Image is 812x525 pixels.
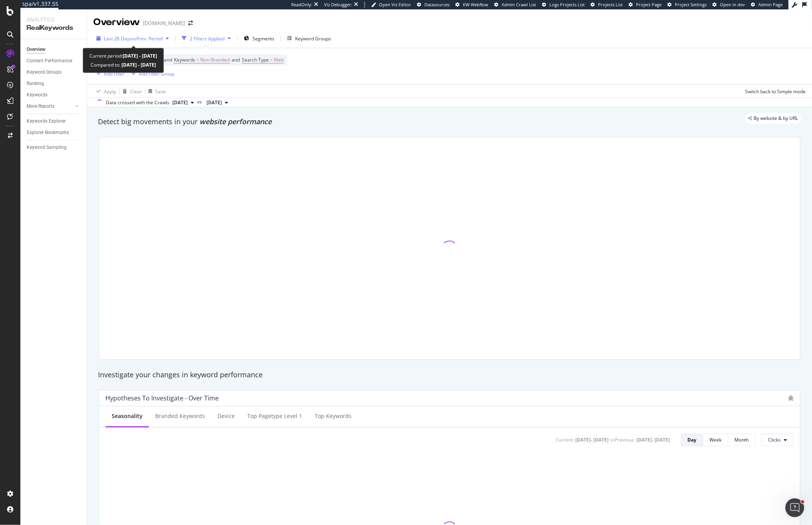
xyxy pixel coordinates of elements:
b: [DATE] - [DATE] [123,52,157,59]
span: = [196,56,199,63]
a: Keyword Groups [27,68,81,76]
a: Content Performance [27,57,81,65]
a: Open in dev [712,2,745,8]
a: Ranking [27,80,81,88]
div: Explorer Bookmarks [27,129,69,137]
span: Open Viz Editor [379,2,411,7]
div: Clear [130,88,142,95]
a: Datasources [417,2,449,8]
span: and [232,56,240,63]
div: 2 Filters Applied [190,35,225,42]
button: Month [728,434,755,446]
span: vs [197,98,203,105]
div: More Reports [27,102,54,110]
button: Add Filter [93,69,125,78]
span: Non-Branded [200,54,230,65]
a: Project Settings [667,2,707,8]
button: Clear [120,85,142,98]
div: Overview [27,45,45,54]
span: Last 28 Days [104,35,132,42]
b: [DATE] - [DATE] [120,62,156,68]
div: Content Performance [27,57,72,65]
a: Admin Crawl List [494,2,536,8]
span: Search Type [242,56,269,63]
div: Add Filter [104,71,125,77]
div: vs Previous : [610,436,635,443]
div: Current: [556,436,574,443]
span: Web [274,54,284,65]
span: 2025 Sep. 30th [172,99,188,106]
span: Projects List [598,2,623,7]
div: Top Keywords [315,412,352,420]
div: Investigate your changes in keyword performance [98,370,801,380]
iframe: Intercom live chat [785,498,804,517]
div: arrow-right-arrow-left [188,20,193,26]
a: Overview [27,45,81,54]
a: Open Viz Editor [371,2,411,8]
a: Admin Page [751,2,783,8]
span: 2025 Sep. 5th [207,99,222,106]
div: Viz Debugger: [324,2,352,8]
span: Project Settings [675,2,707,7]
div: Apply [104,88,116,95]
span: = [270,56,273,63]
span: By website & by URL [754,116,798,121]
span: Project Page [636,2,662,7]
div: Current period: [89,51,157,60]
div: ReadOnly: [291,2,312,8]
button: Switch back to Simple mode [742,85,806,98]
div: Hypotheses to Investigate - Over Time [105,394,219,402]
span: Datasources [424,2,449,7]
button: [DATE] [203,98,231,107]
span: Logs Projects List [549,2,585,7]
div: Data crossed with the Crawls [106,99,169,106]
div: Week [709,436,721,443]
div: [DATE] - [DATE] [575,436,609,443]
a: Keywords Explorer [27,117,81,125]
a: Projects List [591,2,623,8]
div: Switch back to Simple mode [745,88,806,95]
button: Clicks [761,434,794,446]
div: Day [687,436,696,443]
a: Explorer Bookmarks [27,129,81,137]
div: RealKeywords [27,24,80,33]
span: Segments [252,35,274,42]
div: Branded Keywords [155,412,205,420]
a: More Reports [27,102,73,110]
button: Apply [93,85,116,98]
div: Keywords [27,91,47,99]
span: and [164,56,172,63]
div: Keyword Groups [295,35,331,42]
div: Seasonality [112,412,143,420]
button: Week [703,434,728,446]
span: Clicks [768,436,781,443]
div: Overview [93,16,140,29]
div: Top pagetype Level 1 [247,412,302,420]
div: Save [155,88,166,95]
div: Keywords Explorer [27,117,66,125]
span: KW Webflow [463,2,488,7]
a: KW Webflow [455,2,488,8]
button: Last 28 DaysvsPrev. Period [93,32,172,45]
div: Keyword Sampling [27,143,67,152]
button: 2 Filters Applied [179,32,234,45]
div: Analytics [27,16,80,24]
a: Keyword Sampling [27,143,81,152]
a: Keywords [27,91,81,99]
div: Compared to: [91,60,156,69]
button: [DATE] [169,98,197,107]
button: Keyword Groups [284,32,334,45]
a: Logs Projects List [542,2,585,8]
div: Keyword Groups [27,68,62,76]
button: Day [681,434,703,446]
div: [DATE] - [DATE] [636,436,670,443]
span: Admin Page [758,2,783,7]
button: Save [145,85,166,98]
button: Add Filter Group [128,69,174,78]
div: Month [734,436,749,443]
button: Segments [241,32,277,45]
span: Keywords [174,56,195,63]
div: bug [788,395,794,401]
div: legacy label [745,113,801,124]
div: Device [217,412,235,420]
